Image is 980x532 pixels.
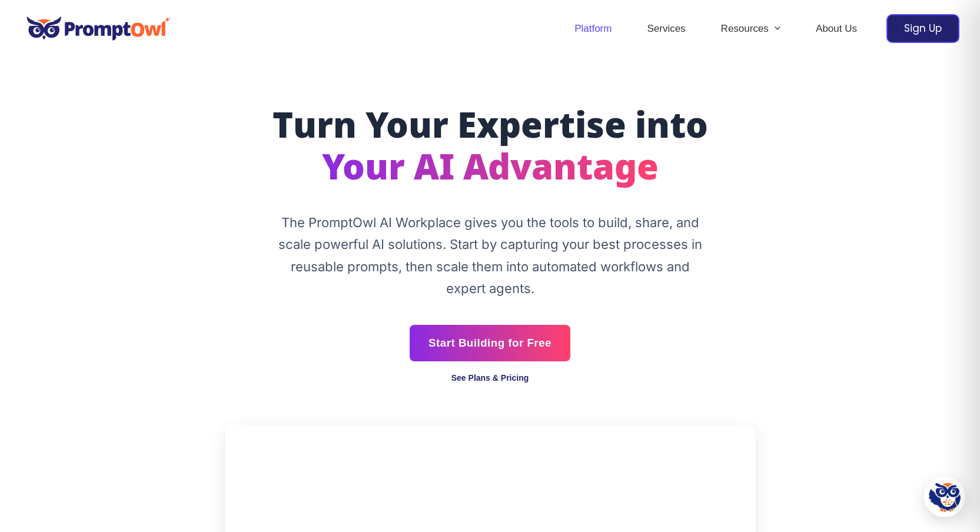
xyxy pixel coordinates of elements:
a: Services [629,8,703,49]
nav: Site Navigation: Header [557,8,875,49]
img: promptowl.ai logo [21,8,177,49]
span: Your AI Advantage [322,147,659,193]
p: The PromptOwl AI Workplace gives you the tools to build, share, and scale powerful AI solutions. ... [270,212,711,300]
a: Start Building for Free [410,325,570,361]
span: Menu Toggle [769,8,780,49]
a: About Us [798,8,875,49]
a: Platform [557,8,629,49]
a: Sign Up [886,14,959,43]
a: See Plans & Pricing [451,373,529,383]
a: ResourcesMenu Toggle [703,8,798,49]
h1: Turn Your Expertise into [157,108,823,192]
img: Hootie - PromptOwl AI Assistant [929,481,961,513]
